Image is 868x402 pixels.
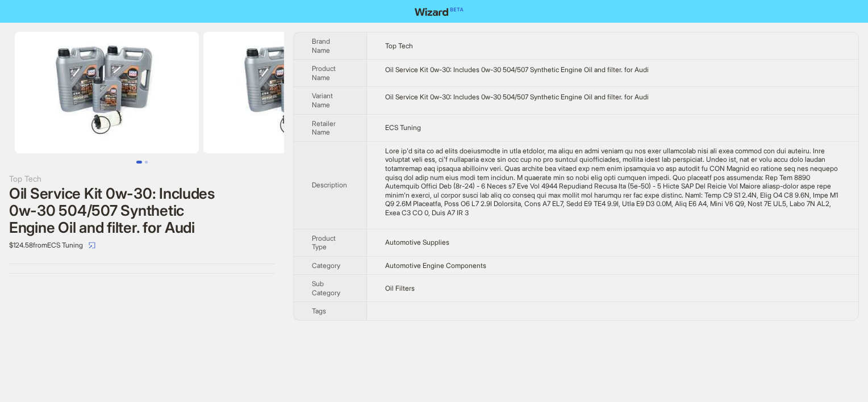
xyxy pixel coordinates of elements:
span: Product Type [312,234,336,252]
div: Oil Service Kit 0w-30: Includes 0w-30 504/507 Synthetic Engine Oil and filter. for Audi [385,65,840,74]
span: Category [312,261,340,270]
div: $124.58 from ECS Tuning [9,236,275,254]
img: Oil Service Kit 0w-30: Includes 0w-30 504/507 Synthetic Engine Oil and filter. for Audi Oil Servi... [15,32,199,153]
span: Tags [312,307,326,315]
span: Description [312,181,347,189]
button: Go to slide 2 [145,161,148,164]
div: When it's time to do basic maintenance on your vehicle, it makes it much easier if you have every... [385,146,840,217]
span: ECS Tuning [385,123,421,132]
span: Variant Name [312,91,333,109]
span: Automotive Supplies [385,238,449,246]
div: Oil Service Kit 0w-30: Includes 0w-30 504/507 Synthetic Engine Oil and filter. for Audi [385,93,840,102]
img: Oil Service Kit 0w-30: Includes 0w-30 504/507 Synthetic Engine Oil and filter. for Audi Oil Servi... [203,32,387,153]
span: Product Name [312,64,336,82]
span: Sub Category [312,279,340,297]
span: Retailer Name [312,119,336,137]
span: Automotive Engine Components [385,261,486,270]
div: Oil Service Kit 0w-30: Includes 0w-30 504/507 Synthetic Engine Oil and filter. for Audi [9,185,275,236]
span: Top Tech [385,41,413,50]
span: Oil Filters [385,284,415,292]
button: Go to slide 1 [136,161,142,164]
span: select [89,242,95,249]
div: Top Tech [9,173,275,185]
span: Brand Name [312,37,330,55]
